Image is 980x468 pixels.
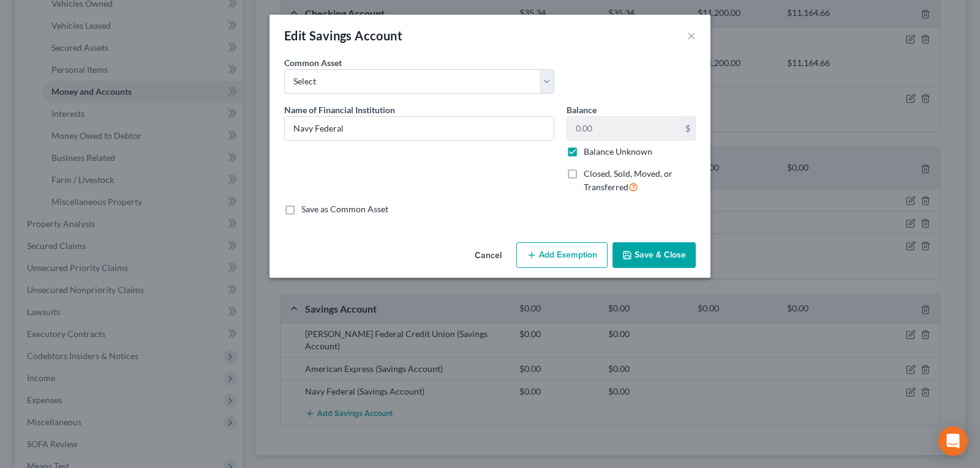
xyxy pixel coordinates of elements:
[301,203,388,215] label: Save as Common Asset
[567,117,680,140] input: 0.00
[680,117,695,140] div: $
[687,28,696,43] button: ×
[465,243,511,268] button: Cancel
[284,27,402,44] div: Edit Savings Account
[938,426,968,456] div: Open Intercom Messenger
[284,105,395,115] span: Name of Financial Institution
[584,168,673,192] span: Closed, Sold, Moved, or Transferred
[584,146,652,158] label: Balance Unknown
[285,117,554,140] input: Enter name...
[612,242,696,268] button: Save & Close
[567,103,597,116] label: Balance
[516,242,608,268] button: Add Exemption
[284,56,342,69] label: Common Asset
